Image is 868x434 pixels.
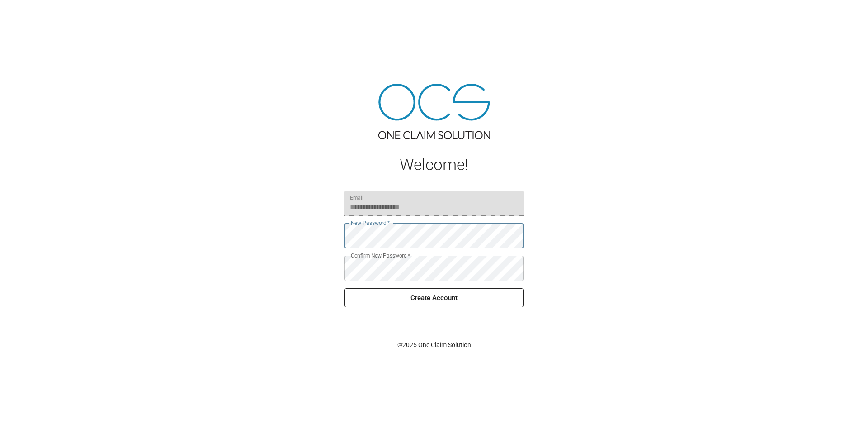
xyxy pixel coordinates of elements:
p: © 2025 One Claim Solution [344,340,524,349]
label: Email [350,194,363,201]
h1: Welcome! [344,156,524,174]
button: Create Account [344,288,524,307]
img: ocs-logo-white-transparent.png [11,5,47,24]
img: ocs-logo-tra.png [378,84,490,139]
label: Confirm New Password [351,252,410,259]
label: New Password [351,219,390,227]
